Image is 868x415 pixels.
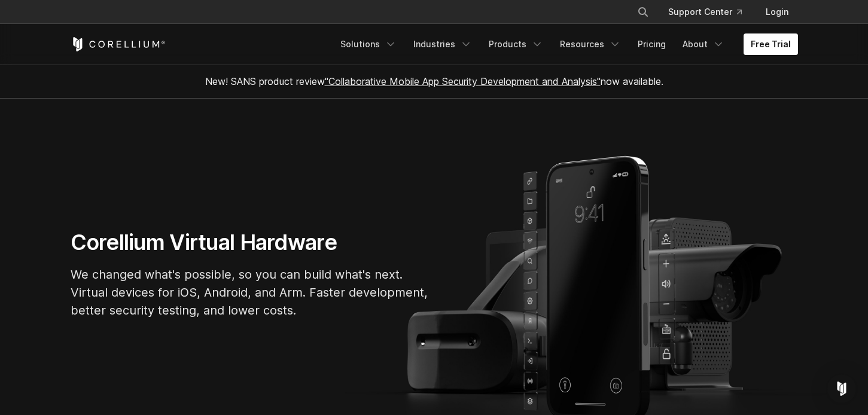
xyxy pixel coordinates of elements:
a: Solutions [333,33,404,55]
div: Navigation Menu [623,1,798,23]
p: We changed what's possible, so you can build what's next. Virtual devices for iOS, Android, and A... [71,266,430,319]
a: Login [756,1,798,23]
a: Industries [406,33,479,55]
a: Resources [553,33,628,55]
a: Pricing [631,33,673,55]
a: Free Trial [744,33,798,55]
a: "Collaborative Mobile App Security Development and Analysis" [325,75,601,87]
h1: Corellium Virtual Hardware [71,229,430,256]
div: Navigation Menu [333,33,798,55]
a: Products [482,33,550,55]
a: Support Center [659,1,751,23]
span: New! SANS product review now available. [205,75,663,87]
button: Search [632,1,654,23]
a: About [675,33,732,55]
div: Open Intercom Messenger [827,374,856,403]
a: Corellium Home [71,37,166,51]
